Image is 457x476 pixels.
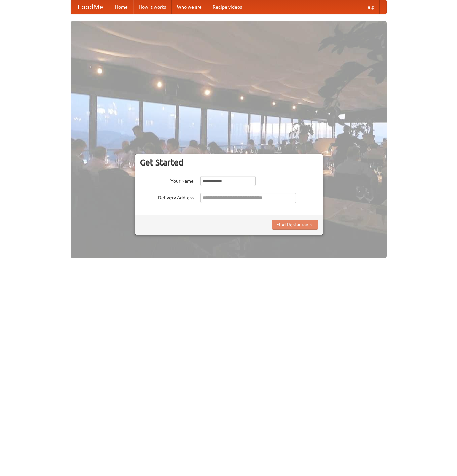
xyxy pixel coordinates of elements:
[133,0,172,14] a: How it works
[272,220,318,230] button: Find Restaurants!
[140,193,194,201] label: Delivery Address
[140,157,318,168] h3: Get Started
[207,0,247,14] a: Recipe videos
[140,176,194,184] label: Your Name
[71,0,110,14] a: FoodMe
[172,0,207,14] a: Who we are
[110,0,133,14] a: Home
[359,0,380,14] a: Help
